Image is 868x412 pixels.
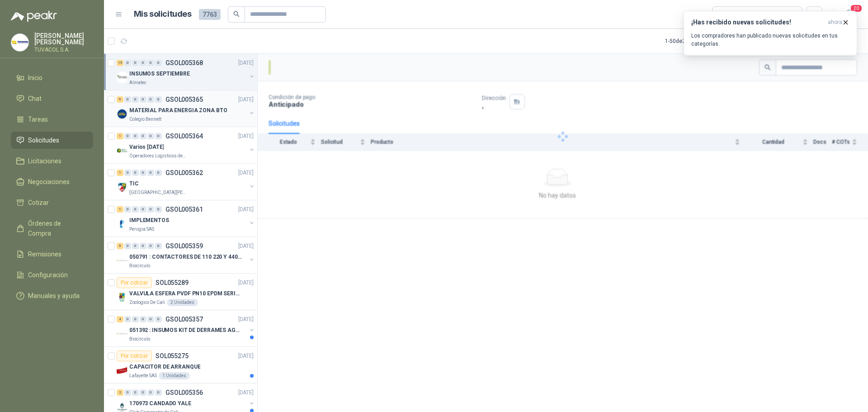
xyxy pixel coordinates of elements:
p: Lafayette SAS [129,372,157,379]
a: Chat [11,90,93,107]
button: 20 [841,6,857,23]
a: Configuración [11,266,93,284]
a: Por cotizarSOL055289[DATE] Company LogoVALVULA ESFERA PVDF PN10 EPDM SERIE EX D 25MM CEPEX64926TR... [104,274,257,310]
p: GSOL005365 [165,96,203,103]
div: 2 [117,389,123,396]
img: Company Logo [117,145,127,156]
span: ahora [828,19,842,26]
a: Remisiones [11,246,93,263]
p: GSOL005361 [165,206,203,213]
button: ¡Has recibido nuevas solicitudes!ahora Los compradores han publicado nuevas solicitudes en tus ca... [684,11,857,56]
div: 0 [155,133,162,139]
div: 0 [147,170,154,176]
div: 1 [117,170,123,176]
div: 0 [124,170,131,176]
div: 0 [155,60,162,66]
span: search [233,11,240,17]
a: 4 0 0 0 0 0 GSOL005357[DATE] Company Logo051392 : INSUMOS KIT DE DERRAMES AGOSTO 2025Biocirculo [117,314,255,343]
p: Operadores Logísticos del Caribe [129,152,186,160]
div: 0 [155,170,162,176]
p: GSOL005359 [165,243,203,249]
div: 0 [147,206,154,213]
img: Logo peakr [11,11,57,22]
div: 0 [155,96,162,103]
span: Licitaciones [28,156,61,166]
div: 1 [117,206,123,213]
span: Tareas [28,114,48,124]
div: 0 [124,243,131,249]
div: 0 [140,316,146,322]
div: 0 [132,243,139,249]
a: 1 0 0 0 0 0 GSOL005361[DATE] Company LogoIMPLEMENTOSPerugia SAS [117,204,255,233]
div: 1 [117,133,123,139]
img: Company Logo [117,328,127,339]
p: [GEOGRAPHIC_DATA][PERSON_NAME] [129,189,186,196]
img: Company Logo [117,109,127,119]
p: Los compradores han publicado nuevas solicitudes en tus categorías. [691,32,849,48]
div: 0 [132,96,139,103]
p: [DATE] [238,132,254,141]
div: 0 [155,243,162,249]
p: [DATE] [238,279,254,287]
span: Manuales y ayuda [28,291,80,301]
span: Solicitudes [28,135,59,145]
div: 0 [132,170,139,176]
a: Inicio [11,69,93,86]
a: Tareas [11,111,93,128]
a: 1 0 0 0 0 0 GSOL005362[DATE] Company LogoTIC[GEOGRAPHIC_DATA][PERSON_NAME] [117,167,255,196]
div: 0 [132,316,139,322]
div: 2 Unidades [167,299,198,306]
div: 0 [124,316,131,322]
p: [DATE] [238,205,254,214]
div: 0 [124,60,131,66]
p: Colegio Bennett [129,116,161,123]
span: Chat [28,94,42,104]
div: 0 [140,206,146,213]
div: 0 [132,133,139,139]
div: 1 Unidades [159,372,190,379]
img: Company Logo [117,182,127,193]
p: SOL055289 [156,279,189,286]
p: 051392 : INSUMOS KIT DE DERRAMES AGOSTO 2025 [129,326,242,335]
div: Por cotizar [117,277,152,288]
p: Almatec [129,79,146,86]
p: CAPACITOR DE ARRANQUE [129,363,200,371]
p: [DATE] [238,315,254,324]
div: Por cotizar [117,350,152,361]
span: Inicio [28,73,42,83]
span: 7763 [199,9,221,20]
p: GSOL005356 [165,389,203,396]
p: GSOL005368 [165,60,203,66]
div: 0 [140,96,146,103]
div: Por cotizar [718,9,770,19]
div: 0 [124,133,131,139]
p: [DATE] [238,242,254,251]
a: Órdenes de Compra [11,215,93,242]
span: 20 [850,4,863,13]
div: 1 - 50 de 2601 [665,34,724,48]
div: 0 [124,96,131,103]
div: 9 [117,96,123,103]
a: Solicitudes [11,132,93,149]
p: [DATE] [238,59,254,67]
span: Remisiones [28,249,61,259]
a: Manuales y ayuda [11,287,93,304]
span: Órdenes de Compra [28,218,85,238]
h1: Mis solicitudes [134,8,192,21]
p: TIC [129,180,139,188]
p: [DATE] [238,388,254,397]
div: 0 [140,60,146,66]
p: GSOL005357 [165,316,203,322]
div: 0 [147,96,154,103]
p: Varios [DATE] [129,143,164,152]
div: 5 [117,243,123,249]
span: Cotizar [28,198,49,208]
div: 0 [140,170,146,176]
div: 0 [155,316,162,322]
div: 0 [132,206,139,213]
p: IMPLEMENTOS [129,216,169,225]
img: Company Logo [117,72,127,83]
div: 0 [132,60,139,66]
div: 0 [140,389,146,396]
div: 0 [140,243,146,249]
